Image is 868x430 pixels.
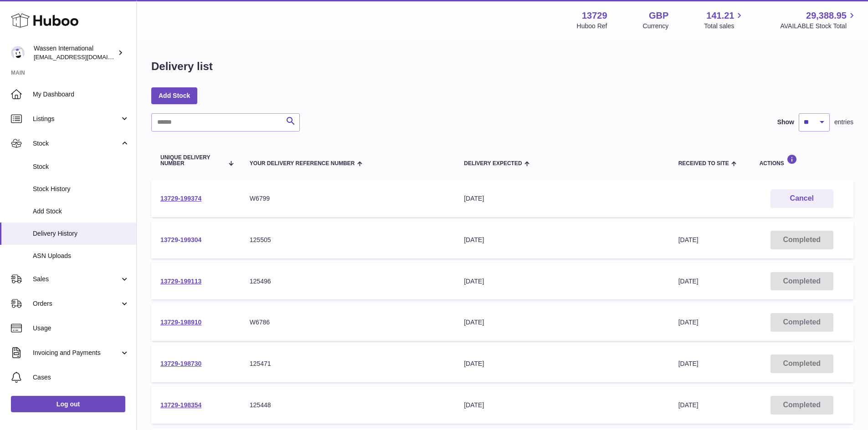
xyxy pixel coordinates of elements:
span: Received to Site [678,161,729,167]
span: 29,388.95 [806,10,847,22]
a: 13729-198910 [160,319,201,326]
span: Orders [33,299,120,308]
img: internationalsupplychain@wassen.com [11,46,25,60]
strong: GBP [649,10,668,22]
h1: Delivery list [151,59,213,74]
div: 125496 [250,277,446,286]
div: Huboo Ref [577,22,607,30]
span: 141.21 [706,10,734,22]
span: [EMAIL_ADDRESS][DOMAIN_NAME] [34,53,134,61]
span: Delivery History [33,229,129,238]
a: Add Stock [151,87,197,104]
span: Add Stock [33,207,129,216]
div: W6786 [250,318,446,327]
span: Cases [33,373,129,382]
label: Show [777,118,794,126]
div: Actions [760,154,844,167]
span: Stock History [33,185,129,193]
div: [DATE] [464,401,660,410]
div: [DATE] [464,277,660,286]
span: [DATE] [678,236,699,243]
span: [DATE] [678,360,699,367]
span: Listings [33,115,120,123]
span: My Dashboard [33,90,129,99]
span: AVAILABLE Stock Total [780,22,857,30]
span: Unique Delivery Number [160,155,223,167]
span: Your Delivery Reference Number [250,161,355,167]
span: Sales [33,275,120,283]
span: Usage [33,324,129,333]
div: 125505 [250,236,446,244]
div: [DATE] [464,194,660,203]
a: 13729-199374 [160,195,201,202]
span: [DATE] [678,401,699,409]
div: 125448 [250,401,446,410]
div: Wassen International [34,44,116,61]
a: 13729-198730 [160,360,201,367]
span: Stock [33,162,129,171]
span: Stock [33,139,120,148]
span: ASN Uploads [33,252,129,260]
span: Delivery Expected [464,161,522,167]
a: Log out [11,396,125,412]
span: [DATE] [678,278,699,285]
div: [DATE] [464,236,660,244]
a: 13729-199113 [160,278,201,285]
strong: 13729 [582,10,607,22]
a: 141.21 Total sales [704,10,745,30]
span: entries [834,118,853,126]
a: 29,388.95 AVAILABLE Stock Total [780,10,857,30]
a: 13729-199304 [160,236,201,243]
div: [DATE] [464,359,660,368]
div: Currency [643,22,669,30]
span: Invoicing and Payments [33,349,120,357]
a: 13729-198354 [160,401,201,409]
button: Cancel [770,189,833,208]
div: [DATE] [464,318,660,327]
div: 125471 [250,359,446,368]
span: Total sales [704,22,745,30]
div: W6799 [250,194,446,203]
span: [DATE] [678,319,699,326]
